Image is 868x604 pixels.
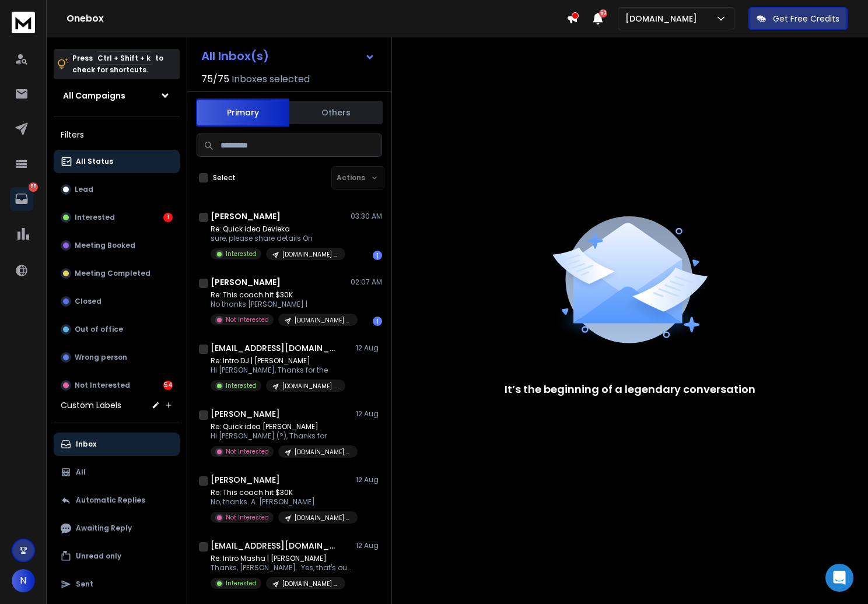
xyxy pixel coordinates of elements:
p: Closed [75,297,101,306]
button: Others [289,100,383,125]
button: Sent [54,573,180,596]
p: Out of office [75,325,123,334]
p: Awaiting Reply [76,524,132,533]
p: Hi [PERSON_NAME], Thanks for the [211,366,345,375]
p: Not Interested [75,381,130,390]
p: [DOMAIN_NAME] | 22.7k Coaches & Consultants [295,448,351,456]
p: [DOMAIN_NAME] | 22.7k Coaches & Consultants [282,382,338,391]
p: Re: Quick idea Devieka [211,224,345,234]
p: Re: This coach hit $30K [211,488,351,497]
button: Automatic Replies [54,489,180,512]
p: Interested [226,381,257,390]
button: Out of office [54,318,180,341]
button: N [12,569,35,592]
span: Ctrl + Shift + k [96,51,152,65]
button: All Campaigns [54,84,180,107]
div: 1 [163,213,173,222]
p: 12 Aug [356,409,382,419]
p: Re: This coach hit $30K [211,290,351,300]
label: Select [213,173,236,182]
p: All Status [76,157,113,166]
h1: Onebox [66,12,566,26]
p: Inbox [76,440,96,449]
p: No thanks [PERSON_NAME] | [211,300,351,309]
p: Not Interested [226,315,269,324]
h1: [PERSON_NAME] [211,408,280,420]
p: Meeting Booked [75,241,135,250]
button: Not Interested54 [54,374,180,397]
div: 1 [373,317,382,326]
button: Closed [54,290,180,313]
h3: Custom Labels [61,399,121,411]
p: Get Free Credits [773,13,839,24]
div: Open Intercom Messenger [825,564,853,592]
button: Interested1 [54,206,180,229]
p: Wrong person [75,353,127,362]
p: 02:07 AM [351,278,382,287]
p: 12 Aug [356,541,382,550]
p: [DOMAIN_NAME] | 22.7k Coaches & Consultants [282,580,338,588]
button: All [54,461,180,484]
p: 12 Aug [356,475,382,484]
h1: All Inbox(s) [201,50,269,62]
button: Inbox [54,433,180,456]
button: Awaiting Reply [54,517,180,540]
p: Interested [226,579,257,588]
button: All Inbox(s) [192,44,384,68]
div: 1 [373,251,382,260]
button: Primary [196,99,289,127]
button: Lead [54,178,180,201]
h1: All Campaigns [63,90,125,101]
p: All [76,468,86,477]
p: Unread only [76,552,121,561]
p: Interested [75,213,115,222]
p: Hi [PERSON_NAME] (?), Thanks for [211,431,351,441]
p: Automatic Replies [76,496,145,505]
span: 50 [599,9,607,17]
button: Meeting Completed [54,262,180,285]
p: Thanks, [PERSON_NAME]. Yes, that's our website. Here’s [211,563,351,573]
h3: Inboxes selected [232,72,310,86]
button: Unread only [54,545,180,568]
h1: [EMAIL_ADDRESS][DOMAIN_NAME] [211,540,339,552]
p: Not Interested [226,513,269,522]
p: 55 [29,182,38,192]
button: Meeting Booked [54,234,180,257]
p: 12 Aug [356,343,382,353]
p: Sent [76,580,93,589]
button: All Status [54,150,180,173]
button: Get Free Credits [748,7,848,30]
h1: [PERSON_NAME] [211,474,280,486]
div: 54 [163,381,173,390]
span: 75 / 75 [201,72,229,86]
p: Press to check for shortcuts. [72,52,163,76]
p: It’s the beginning of a legendary conversation [505,381,755,398]
p: 03:30 AM [351,212,382,221]
p: [DOMAIN_NAME] | 22.7k Coaches & Consultants [295,316,351,325]
h3: Filters [54,127,180,143]
h1: [PERSON_NAME] [211,276,281,288]
h1: [PERSON_NAME] [211,210,281,222]
p: Meeting Completed [75,269,150,278]
a: 55 [10,187,33,210]
h1: [EMAIL_ADDRESS][DOMAIN_NAME] [211,342,339,354]
p: sure, please share details On [211,234,345,243]
p: Re: Quick idea [PERSON_NAME] [211,422,351,431]
p: Lead [75,185,93,194]
p: No, thanks. A. [PERSON_NAME] [211,497,351,507]
p: [DOMAIN_NAME] | 22.7k Coaches & Consultants [295,514,351,522]
img: logo [12,12,35,33]
p: [DOMAIN_NAME] | 22.7k Coaches & Consultants [282,250,338,259]
p: [DOMAIN_NAME] [625,13,702,24]
p: Re: Intro Masha | [PERSON_NAME] [211,554,351,563]
p: Not Interested [226,447,269,456]
p: Re: Intro DJ | [PERSON_NAME] [211,356,345,366]
button: Wrong person [54,346,180,369]
p: Interested [226,250,257,258]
